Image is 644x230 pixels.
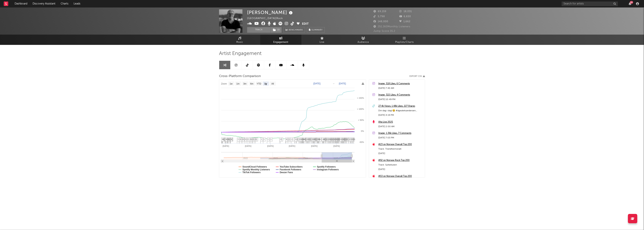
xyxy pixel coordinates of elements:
[247,16,287,21] div: [GEOGRAPHIC_DATA] | Rock
[373,10,386,13] span: 69,159
[313,82,321,85] text: [DATE]
[252,138,253,140] span: 2
[280,165,303,168] text: YouTube Subscribers
[242,168,270,171] text: Spotify Monthly Listeners
[243,82,247,85] text: 3m
[313,138,314,140] span: 2
[630,1,633,4] div: 90
[347,138,348,140] span: 3
[328,138,329,140] span: 2
[562,1,618,6] input: Search for artists
[219,74,261,79] span: Cross-Platform Comparison
[280,138,281,140] span: 2
[248,138,250,140] span: 1
[244,138,246,140] span: 3
[239,138,241,140] span: 2
[373,20,388,23] span: 148,000
[373,30,395,32] span: Jump Score: 35.2
[221,82,227,85] text: Zoom
[378,163,423,167] div: Track: Suttekluten
[378,108,423,113] div: Din dag i dag!😄 #ågealeksandersen #mindag #dindag #voldsløkka #konsert
[361,130,364,132] text: 0%
[238,138,239,140] span: 3
[240,138,241,140] span: 3
[335,138,336,140] span: 3
[302,22,309,26] button: Edit
[359,141,364,143] text: -50%
[352,138,353,140] span: 1
[307,138,308,140] span: 2
[311,145,318,147] text: [DATE]
[384,35,425,45] a: Playlists/Charts
[312,138,314,140] span: 3
[378,82,423,86] div: Image: 518 Likes, 6 Comments
[329,138,330,140] span: 1
[333,145,340,147] text: [DATE]
[378,136,423,140] div: [DATE] 7:03 PM
[271,138,272,140] span: 1
[378,86,423,91] div: [DATE] 7:40 AM
[340,138,341,140] span: 1
[378,104,423,108] a: 27.4k Views, 1.48k Likes, 227 Shares
[409,75,425,77] button: Export CSV
[318,138,320,140] span: 10
[378,131,423,136] a: Image: 1.36k Likes, 7 Comments
[283,27,305,33] a: Benchmark
[378,158,423,163] a: #92 on Norway Rock Top 200
[323,138,324,140] span: 4
[316,138,317,140] span: 1
[236,40,243,45] span: Music
[281,138,282,140] span: 1
[378,147,423,151] div: Track: Trondheimsnatt
[378,167,423,172] div: [DATE]
[242,165,267,168] text: SoundCloud Followers
[317,138,318,140] span: 1
[353,138,354,140] span: 2
[267,145,274,147] text: [DATE]
[219,51,262,56] span: Artist Engagement
[320,40,324,45] span: Live
[351,138,352,140] span: 1
[378,93,423,97] a: Image: 322 Likes, 4 Comments
[317,165,336,168] text: Spotify Followers
[228,138,229,140] span: 2
[230,82,233,85] text: 1w
[342,138,343,140] span: 2
[378,97,423,102] div: [DATE] 10:49 PM
[309,138,310,140] span: 1
[350,138,351,140] span: 2
[357,108,364,110] text: + 100%
[308,138,309,140] span: 1
[346,138,347,140] span: 2
[219,35,260,45] a: Music
[256,138,257,140] span: 1
[257,82,261,85] text: YTD
[378,151,423,156] div: [DATE]
[295,138,296,140] span: 1
[399,10,412,13] span: 18,031
[349,138,350,140] span: 1
[358,119,364,121] text: + 50%
[273,40,288,45] span: Engagement
[378,120,423,124] a: Alta Live 2025
[289,138,290,140] span: 1
[288,138,289,140] span: 1
[292,138,293,140] span: 1
[399,20,410,23] span: 1,662
[246,138,247,140] span: 1
[250,138,251,140] span: 3
[343,35,384,45] a: Audience
[312,138,313,140] span: 1
[247,9,294,16] div: [PERSON_NAME]
[253,138,254,140] span: 3
[227,138,228,140] span: 1
[354,138,355,140] span: 1
[271,27,282,33] button: (2)
[302,138,304,140] span: 10
[289,28,303,32] span: Benchmark
[373,25,410,28] span: 251,160 Monthly Listeners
